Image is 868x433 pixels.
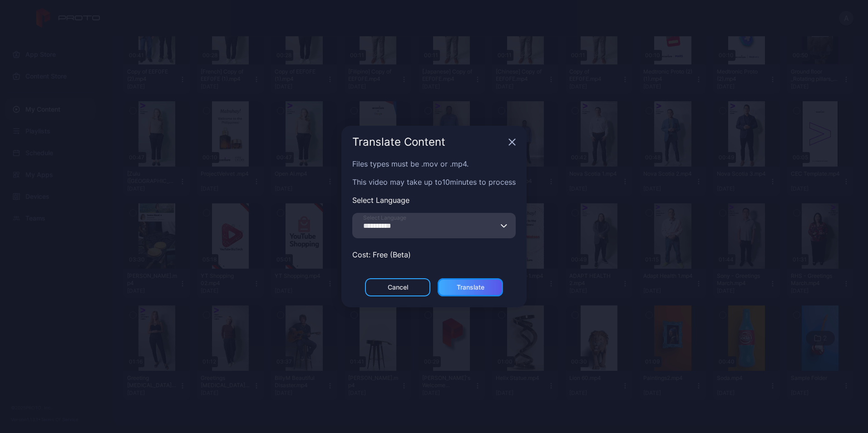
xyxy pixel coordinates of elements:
[500,213,508,238] button: Select Language
[352,195,516,206] p: Select Language
[352,177,516,187] p: This video may take up to 10 minutes to process
[352,137,505,148] div: Translate Content
[365,278,430,296] button: Cancel
[352,249,516,260] p: Cost: Free (Beta)
[352,158,516,169] p: Files types must be .mov or .mp4.
[352,213,516,238] input: Select Language
[388,284,408,291] div: Cancel
[438,278,503,296] button: Translate
[363,214,406,221] span: Select Language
